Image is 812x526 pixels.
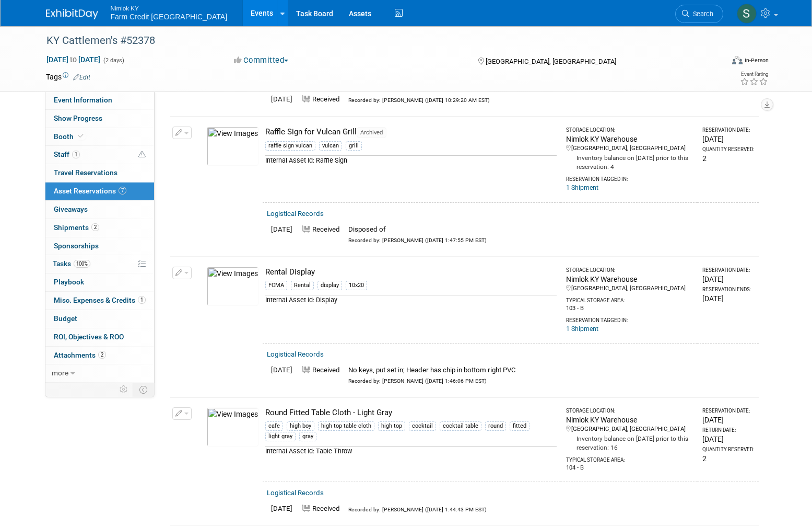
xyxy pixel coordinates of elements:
[702,267,754,274] div: Reservation Date:
[348,504,487,514] div: Recorded by: [PERSON_NAME] ([DATE] 1:44:43 PM EST)
[486,58,616,65] span: [GEOGRAPHIC_DATA], [GEOGRAPHIC_DATA]
[119,187,126,195] span: 7
[702,286,754,293] div: Reservation Ends:
[111,2,228,13] span: Nimlok KY
[510,421,529,431] div: fitted
[297,363,344,387] td: Received
[689,10,713,18] span: Search
[566,184,598,191] a: 1 Shipment
[297,502,344,516] td: Received
[566,153,693,171] div: Inventory balance on [DATE] prior to this reservation: 4
[98,351,106,359] span: 2
[662,54,769,70] div: Event Format
[54,205,88,213] span: Giveaways
[45,164,154,182] a: Travel Reservations
[45,310,154,328] a: Budget
[675,5,723,23] a: Search
[702,127,754,134] div: Reservation Date:
[45,255,154,273] a: Tasks100%
[138,296,146,304] span: 1
[45,273,154,291] a: Playbook
[78,133,84,139] i: Booth reservation complete
[566,425,693,433] div: [GEOGRAPHIC_DATA], [GEOGRAPHIC_DATA]
[230,55,292,66] button: Committed
[265,432,296,441] div: light gray
[265,446,557,456] div: Internal Asset Id: Table Throw
[267,363,297,387] td: [DATE]
[566,415,693,425] div: Nimlok KY Warehouse
[566,325,598,333] a: 1 Shipment
[348,375,516,385] div: Recorded by: [PERSON_NAME] ([DATE] 1:46:06 PM EST)
[409,421,436,431] div: cocktail
[702,153,754,164] div: 2
[72,151,80,158] span: 1
[45,328,154,346] a: ROI, Objectives & ROO
[440,421,481,431] div: cocktail table
[265,127,557,138] div: Raffle Sign for Vulcan Grill
[74,260,90,268] span: 100%
[54,96,112,104] span: Event Information
[46,9,98,19] img: ExhibitDay
[54,314,77,323] span: Budget
[45,347,154,364] a: Attachments2
[267,93,297,107] td: [DATE]
[265,407,557,418] div: Round Fitted Table Cloth - Light Gray
[566,171,693,183] div: Reservation Tagged in:
[702,446,754,453] div: Quantity Reserved:
[265,421,283,431] div: cafe
[54,351,106,359] span: Attachments
[45,128,154,146] a: Booth
[54,114,102,122] span: Show Progress
[485,421,506,431] div: round
[740,72,768,77] div: Event Rating
[346,141,362,151] div: grill
[702,146,754,153] div: Quantity Reserved:
[702,407,754,415] div: Reservation Date:
[566,267,693,274] div: Storage Location:
[45,182,154,200] a: Asset Reservations7
[265,281,287,290] div: FCMA
[566,304,693,313] div: 103 - B
[102,57,124,64] span: (2 days)
[319,141,342,151] div: vulcan
[46,72,90,82] td: Tags
[207,267,258,306] img: View Images
[265,155,557,165] div: Internal Asset Id: Raffle Sign
[702,293,754,304] div: [DATE]
[54,296,146,304] span: Misc. Expenses & Credits
[45,292,154,310] a: Misc. Expenses & Credits1
[265,267,557,278] div: Rental Display
[265,295,557,305] div: Internal Asset Id: Display
[566,452,693,464] div: Typical Storage Area:
[45,201,154,219] a: Giveaways
[702,274,754,284] div: [DATE]
[566,407,693,415] div: Storage Location:
[54,187,126,195] span: Asset Reservations
[43,31,708,50] div: KY Cattlemen's #52378
[297,93,344,107] td: Received
[297,223,344,247] td: Received
[45,146,154,164] a: Staff1
[732,56,743,64] img: Format-Inperson.png
[348,365,516,375] div: No keys, put set in; Header has chip in bottom right PVC
[346,281,367,290] div: 10x20
[45,92,154,109] a: Event Information
[566,464,693,472] div: 104 - B
[45,110,154,128] a: Show Progress
[348,95,490,105] div: Recorded by: [PERSON_NAME] ([DATE] 10:29:20 AM EST)
[207,407,258,447] img: View Images
[267,502,297,516] td: [DATE]
[737,4,757,24] img: Susan Ellis
[566,144,693,153] div: [GEOGRAPHIC_DATA], [GEOGRAPHIC_DATA]
[702,134,754,144] div: [DATE]
[378,421,405,431] div: high top
[566,293,693,304] div: Typical Storage Area:
[299,432,316,441] div: gray
[54,278,84,286] span: Playbook
[566,313,693,324] div: Reservation Tagged in:
[53,259,90,268] span: Tasks
[54,132,86,141] span: Booth
[287,421,314,431] div: high boy
[702,434,754,444] div: [DATE]
[68,55,78,64] span: to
